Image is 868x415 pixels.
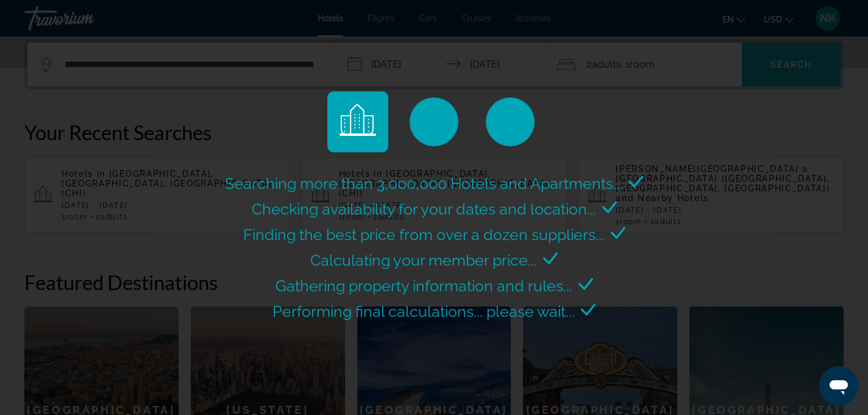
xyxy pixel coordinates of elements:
[310,251,537,269] span: Calculating your member price...
[252,200,596,218] span: Checking availability for your dates and location...
[243,225,605,244] span: Finding the best price from over a dozen suppliers...
[276,277,572,295] span: Gathering property information and rules...
[819,366,858,405] iframe: Button to launch messaging window
[272,302,575,321] span: Performing final calculations... please wait...
[225,174,622,193] span: Searching more than 3,000,000 Hotels and Apartments...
